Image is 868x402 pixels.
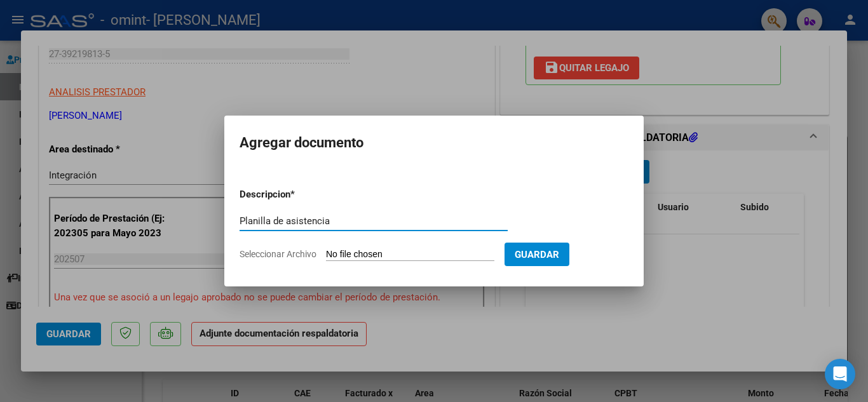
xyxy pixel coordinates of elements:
span: Seleccionar Archivo [240,249,316,259]
button: Guardar [505,243,569,266]
h2: Agregar documento [240,131,628,155]
span: Guardar [515,249,559,260]
p: Descripcion [240,187,356,202]
div: Open Intercom Messenger [825,359,855,389]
